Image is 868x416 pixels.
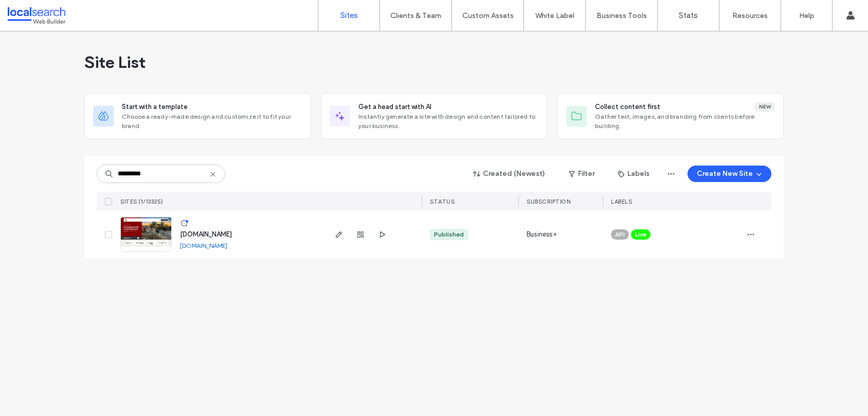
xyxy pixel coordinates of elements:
[464,166,554,182] button: Created (Newest)
[358,112,538,131] span: Instantly generate a site with design and content tailored to your business.
[122,102,188,112] span: Start with a template
[595,112,775,131] span: Gather text, images, and branding from clients before building.
[755,102,775,112] div: New
[180,242,227,249] a: [DOMAIN_NAME]
[180,230,232,238] a: [DOMAIN_NAME]
[434,230,464,239] div: Published
[595,102,660,112] span: Collect content first
[635,230,646,239] span: Live
[535,11,574,20] label: White Label
[84,52,146,73] span: Site List
[321,93,547,139] div: Get a head start with AIInstantly generate a site with design and content tailored to your business.
[390,11,441,20] label: Clients & Team
[462,11,514,20] label: Custom Assets
[557,93,784,139] div: Collect content firstNewGather text, images, and branding from clients before building.
[358,102,431,112] span: Get a head start with AI
[122,112,302,131] span: Choose a ready-made design and customize it to fit your brand.
[688,166,771,182] button: Create New Site
[340,11,358,20] label: Sites
[527,229,557,240] span: Business+
[430,198,455,205] span: STATUS
[609,166,659,182] button: Labels
[615,230,625,239] span: API
[679,11,698,20] label: Stats
[596,11,647,20] label: Business Tools
[120,198,164,205] span: SITES (1/13325)
[732,11,768,20] label: Resources
[799,11,815,20] label: Help
[611,198,632,205] span: LABELS
[527,198,570,205] span: SUBSCRIPTION
[558,166,605,182] button: Filter
[84,93,311,139] div: Start with a templateChoose a ready-made design and customize it to fit your brand.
